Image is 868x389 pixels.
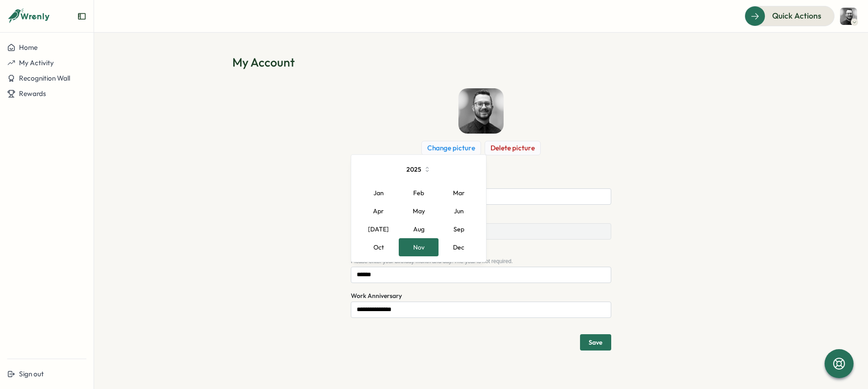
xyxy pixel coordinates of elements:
button: Expand sidebar [77,12,86,21]
button: Change picture [421,141,481,155]
span: My Activity [19,58,54,67]
span: Sign out [19,370,44,378]
span: Rewards [19,89,46,98]
button: May [399,202,439,220]
button: Sep [439,220,479,238]
img: nick.sartore [840,8,857,25]
button: Oct [359,238,399,256]
button: Apr [359,202,399,220]
button: Feb [399,184,439,202]
button: Jun [439,202,479,220]
button: Quick Actions [745,6,835,26]
button: 2025 [377,160,461,178]
span: Quick Actions [772,10,821,22]
button: Dec [439,238,479,256]
button: Save [580,334,611,351]
button: Aug [399,220,439,238]
img: nick.sartore [458,88,504,134]
button: Nov [399,238,439,256]
span: Save [589,339,603,346]
button: [DATE] [359,220,399,238]
button: Delete picture [485,141,541,155]
span: Recognition Wall [19,74,70,82]
h1: My Account [232,54,730,70]
button: Mar [439,184,479,202]
span: Home [19,43,38,52]
button: Jan [359,184,399,202]
label: Work Anniversary [351,291,402,301]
